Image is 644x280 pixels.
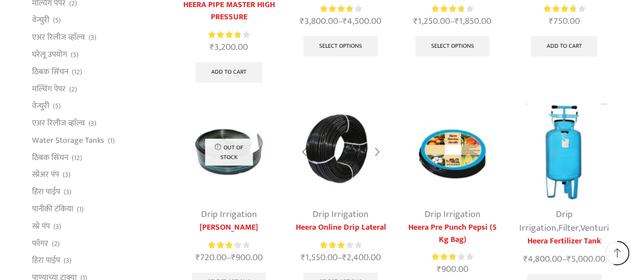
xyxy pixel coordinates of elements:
bdi: 900.00 [436,262,468,277]
span: (3) [63,170,70,180]
a: Filter [558,221,578,236]
span: (3) [64,187,71,197]
a: Drip Irrigation [313,207,369,222]
a: मल्चिंग पेपर [32,80,66,98]
bdi: 4,500.00 [343,14,381,29]
span: ₹ [210,40,214,55]
a: ठिबक सिंचन [32,63,68,80]
span: (2) [69,84,77,95]
a: Heera Pre Punch Pepsi (5 Kg Bag) [404,222,500,246]
span: ₹ [231,250,236,265]
div: Rated 3.83 out of 5 [320,4,361,14]
span: – [292,15,388,28]
p: Out of stock [205,138,253,165]
span: ₹ [566,252,571,267]
bdi: 900.00 [231,250,263,265]
div: Rated 3.86 out of 5 [208,29,249,40]
a: Water Storage Tanks [32,132,104,149]
a: Add to cart: “Heera Nano / Tiny” [531,36,598,56]
bdi: 5,000.00 [566,252,605,267]
a: [PERSON_NAME] [181,222,277,234]
bdi: 4,800.00 [523,252,562,267]
span: ₹ [436,262,441,277]
span: – [404,15,500,28]
span: (12) [72,153,82,163]
span: Rated out of 5 [208,240,235,251]
a: Drip Irrigation [424,207,480,222]
a: वेन्चुरी [32,12,49,29]
a: स्प्रेअर पंप [32,166,59,183]
bdi: 3,800.00 [300,14,338,29]
span: Rated out of 5 [543,4,575,14]
bdi: 2,400.00 [342,250,381,265]
img: Heera Pre Punch Pepsi [404,104,500,200]
span: Rated out of 5 [432,252,455,262]
a: फॉगर [32,235,48,252]
a: हिरा पाईप [32,183,60,201]
a: Heera Online Drip Lateral [292,222,388,234]
span: (1) [77,204,83,214]
span: Rated out of 5 [320,4,352,14]
span: Rated out of 5 [208,29,240,40]
div: Rated 3.08 out of 5 [320,240,361,251]
div: Rated 3.25 out of 5 [208,240,249,251]
img: Heera Online Drip Lateral [292,104,388,200]
a: हिरा पाईप [32,252,60,269]
span: ₹ [342,250,347,265]
span: (5) [71,50,78,60]
a: Venturi [580,221,609,236]
span: ₹ [301,250,305,265]
bdi: 720.00 [195,250,227,265]
span: (2) [52,239,60,249]
span: (5) [53,101,61,111]
span: ₹ [300,14,304,29]
a: Add to cart: “HEERA PIPE MASTER HIGH PRESSURE” [195,62,262,82]
span: (3) [89,118,96,129]
span: – [292,251,388,265]
span: (12) [72,67,82,77]
span: ₹ [343,14,347,29]
span: – [181,251,277,265]
a: एअर रिलीज व्हाॅल्व [32,115,85,132]
a: ठिबक सिंचन [32,149,68,166]
div: , , [516,208,612,235]
span: (3) [53,222,61,232]
bdi: 1,250.00 [413,14,450,29]
bdi: 1,850.00 [455,14,491,29]
span: ₹ [548,14,553,29]
span: ₹ [523,252,527,267]
span: (1) [108,136,115,146]
span: ₹ [195,250,200,265]
a: स्प्रे पंप [32,217,50,235]
span: Rated out of 5 [320,240,346,251]
a: Drip Irrigation [519,207,573,236]
span: Rated out of 5 [432,4,463,14]
bdi: 1,550.00 [301,250,338,265]
a: घरेलू उपयोग [32,46,67,63]
div: Rated 2.86 out of 5 [432,252,473,262]
bdi: 750.00 [548,14,579,29]
div: Rated 3.81 out of 5 [432,4,473,14]
span: ₹ [455,14,459,29]
a: Drip Irrigation [201,207,257,222]
div: Rated 3.80 out of 5 [543,4,584,14]
span: (3) [89,33,96,43]
bdi: 3,200.00 [210,40,248,55]
img: Krishi Pipe [181,104,277,200]
a: Heera Fertilizer Tank [516,235,612,247]
a: Select options for “Heera Inline Drip Lateral” [415,36,490,56]
a: एअर रिलीज व्हाॅल्व [32,29,85,46]
a: Select options for “HEERA EASY TO FIT SET” [303,36,378,56]
span: (5) [53,15,61,25]
a: वेन्चुरी [32,98,49,115]
a: पानीकी टंकिया [32,201,73,218]
img: Heera Fertilizer Tank [516,104,612,200]
span: (3) [64,256,71,266]
span: ₹ [413,14,418,29]
span: – [516,253,612,266]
